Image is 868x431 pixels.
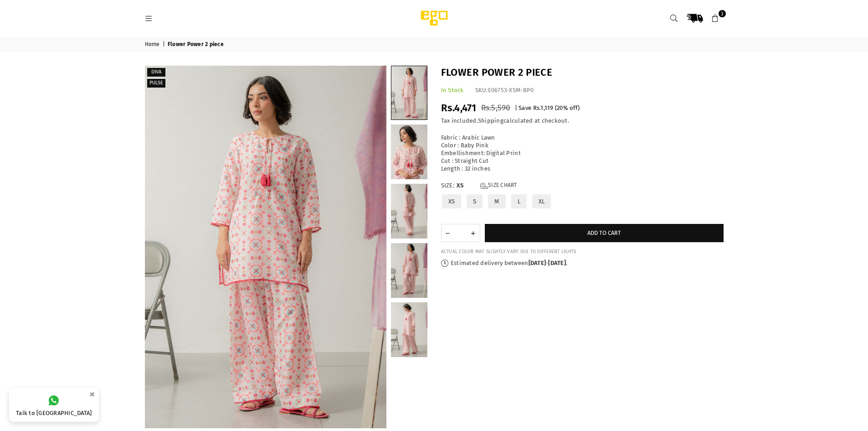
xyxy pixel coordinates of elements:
[147,68,165,77] label: Diva
[719,10,726,17] span: 3
[441,193,462,209] label: XS
[145,41,161,48] a: Home
[557,104,563,111] span: 20
[666,10,683,26] a: Search
[466,193,483,209] label: S
[487,193,506,209] label: M
[395,9,473,27] img: Ego
[138,37,730,52] nav: breadcrumbs
[441,87,464,93] span: In Stock
[441,249,724,255] div: ACTUAL COLOR MAY SLIGHTLY VARY DUE TO DIFFERENT LIGHTS
[147,79,165,88] label: Pulse
[529,260,546,266] time: [DATE]
[9,388,99,422] a: Talk to [GEOGRAPHIC_DATA]
[441,134,724,172] div: Fabric : Arabic Lawn Color : Baby Pink Embellishment: Digital Print Cut : Straight Cut Length : 3...
[163,41,166,48] span: |
[168,41,225,48] span: Flower Power 2 piece
[555,104,580,111] span: ( % off)
[481,103,510,113] span: Rs.5,590
[441,182,724,190] label: Size:
[87,387,98,402] button: ×
[441,102,477,114] span: Rs.4,471
[548,260,566,266] time: [DATE]
[441,224,480,242] quantity-input: Quantity
[441,260,724,267] p: Estimated delivery between - .
[531,193,552,209] label: XL
[141,15,157,21] a: Menu
[707,10,724,26] a: 3
[478,117,503,125] a: Shipping
[519,104,531,111] span: Save
[587,229,621,236] span: Add to cart
[510,193,528,209] label: L
[480,182,517,190] a: Size Chart
[533,104,554,111] span: Rs.1,119
[488,87,534,93] span: E06753-XSM-BP0
[457,182,475,190] span: XS
[145,66,386,428] img: Flower Power 2 piece
[441,66,724,80] h1: Flower Power 2 piece
[515,104,517,111] span: |
[485,224,724,242] button: Add to cart
[441,117,724,125] div: Tax included. calculated at checkout.
[475,87,534,94] div: SKU:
